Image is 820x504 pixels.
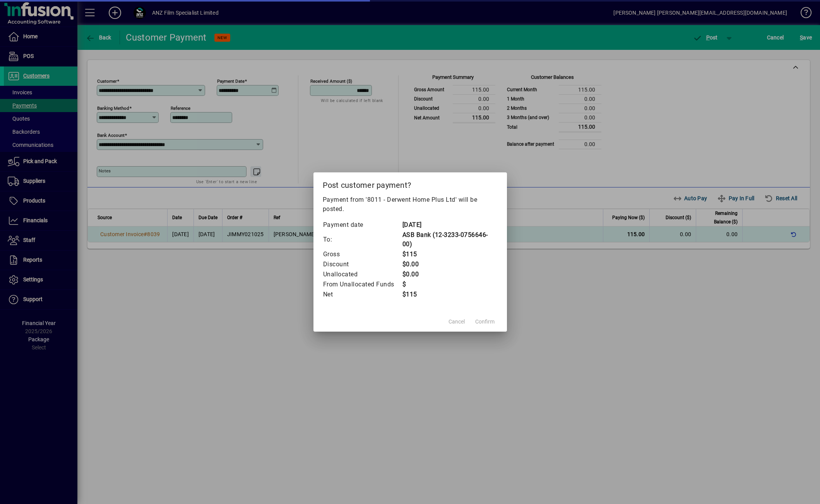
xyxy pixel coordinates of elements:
[323,289,402,300] td: Net
[402,259,498,269] td: $0.00
[313,172,507,195] h2: Post customer payment?
[323,220,402,230] td: Payment date
[323,249,402,259] td: Gross
[402,249,498,259] td: $115
[323,195,498,214] p: Payment from '8011 - Derwent Home Plus Ltd' will be posted.
[323,230,402,249] td: To:
[402,289,498,300] td: $115
[402,269,498,279] td: $0.00
[402,220,498,230] td: [DATE]
[323,269,402,279] td: Unallocated
[402,279,498,289] td: $
[323,259,402,269] td: Discount
[323,279,402,289] td: From Unallocated Funds
[402,230,498,249] td: ASB Bank (12-3233-0756646-00)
